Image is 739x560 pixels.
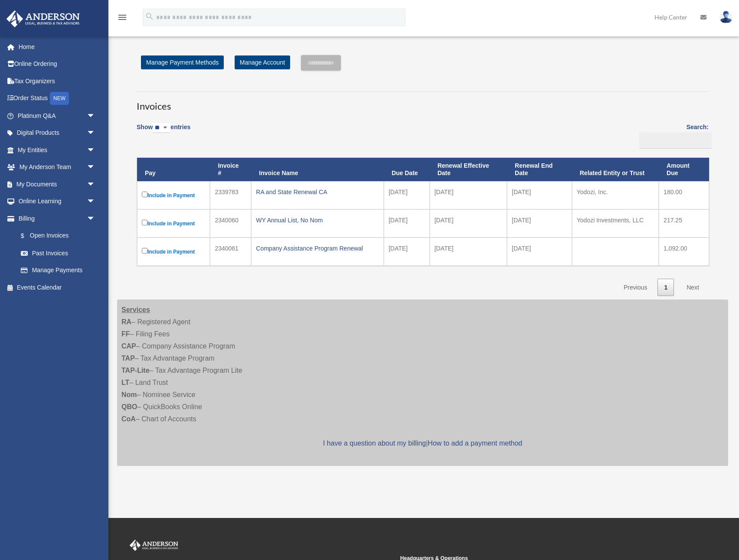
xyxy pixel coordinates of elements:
label: Include in Payment [142,246,205,257]
label: Show entries [137,122,190,142]
a: My Entitiesarrow_drop_down [6,141,108,159]
th: Related Entity or Trust: activate to sort column ascending [572,158,659,181]
a: Previous [617,279,654,296]
input: Include in Payment [142,192,147,197]
td: [DATE] [384,238,430,266]
strong: Nom [121,391,137,398]
th: Pay: activate to sort column descending [137,158,210,181]
a: My Anderson Teamarrow_drop_down [6,159,108,176]
input: Include in Payment [142,220,147,225]
td: [DATE] [384,209,430,238]
label: Include in Payment [142,218,205,229]
span: arrow_drop_down [87,124,104,142]
a: Online Ordering [6,55,108,73]
span: arrow_drop_down [87,159,104,176]
a: menu [117,15,128,23]
p: | [121,437,724,449]
th: Renewal Effective Date: activate to sort column ascending [430,158,507,181]
a: $Open Invoices [12,227,100,245]
a: Past Invoices [12,244,104,262]
a: Home [6,38,108,55]
td: [DATE] [430,238,507,266]
strong: TAP [121,355,135,362]
td: 2339783 [210,181,251,209]
a: Online Learningarrow_drop_down [6,193,108,210]
a: Order StatusNEW [6,90,108,107]
i: search [145,12,154,21]
a: How to add a payment method [428,440,522,447]
td: [DATE] [430,181,507,209]
th: Amount Due: activate to sort column ascending [659,158,709,181]
td: 180.00 [659,181,709,209]
span: arrow_drop_down [87,210,104,228]
strong: LT [121,379,129,386]
td: [DATE] [430,209,507,238]
a: Platinum Q&Aarrow_drop_down [6,107,108,124]
td: Yodozi Investments, LLC [572,209,659,238]
div: – Registered Agent – Filing Fees – Company Assistance Program – Tax Advantage Program – Tax Advan... [117,300,728,466]
strong: TAP-Lite [121,367,150,374]
td: [DATE] [507,238,572,266]
div: Company Assistance Program Renewal [256,242,379,254]
select: Showentries [153,123,170,133]
strong: Services [121,306,150,313]
img: Anderson Advisors Platinum Portal [128,540,180,551]
input: Search: [639,132,712,149]
th: Due Date: activate to sort column ascending [384,158,430,181]
td: 2340061 [210,238,251,266]
label: Include in Payment [142,190,205,201]
a: Manage Payment Methods [141,55,224,69]
td: [DATE] [507,181,572,209]
span: arrow_drop_down [87,141,104,159]
td: 1,092.00 [659,238,709,266]
a: Manage Account [235,55,290,69]
th: Invoice #: activate to sort column ascending [210,158,251,181]
td: 2340060 [210,209,251,238]
a: I have a question about my billing [323,440,426,447]
span: $ [26,231,30,241]
strong: RA [121,318,131,326]
span: arrow_drop_down [87,107,104,125]
td: [DATE] [507,209,572,238]
strong: QBO [121,403,137,410]
a: Billingarrow_drop_down [6,210,104,227]
input: Include in Payment [142,248,147,254]
strong: FF [121,330,130,338]
a: Digital Productsarrow_drop_down [6,124,108,142]
h3: Invoices [137,91,709,113]
a: Next [680,279,706,296]
div: WY Annual List, No Nom [256,214,379,226]
th: Invoice Name: activate to sort column ascending [251,158,384,181]
img: Anderson Advisors Platinum Portal [4,10,82,27]
td: 217.25 [659,209,709,238]
a: Manage Payments [12,262,104,279]
strong: CoA [121,415,136,423]
strong: CAP [121,342,136,350]
a: 1 [657,279,674,296]
a: Tax Organizers [6,72,108,90]
td: [DATE] [384,181,430,209]
label: Search: [636,122,709,149]
div: NEW [50,92,69,105]
a: Events Calendar [6,279,108,296]
span: arrow_drop_down [87,193,104,211]
a: My Documentsarrow_drop_down [6,176,108,193]
div: RA and State Renewal CA [256,186,379,198]
span: arrow_drop_down [87,176,104,193]
img: User Pic [719,11,732,23]
th: Renewal End Date: activate to sort column ascending [507,158,572,181]
td: Yodozi, Inc. [572,181,659,209]
i: menu [117,12,128,23]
